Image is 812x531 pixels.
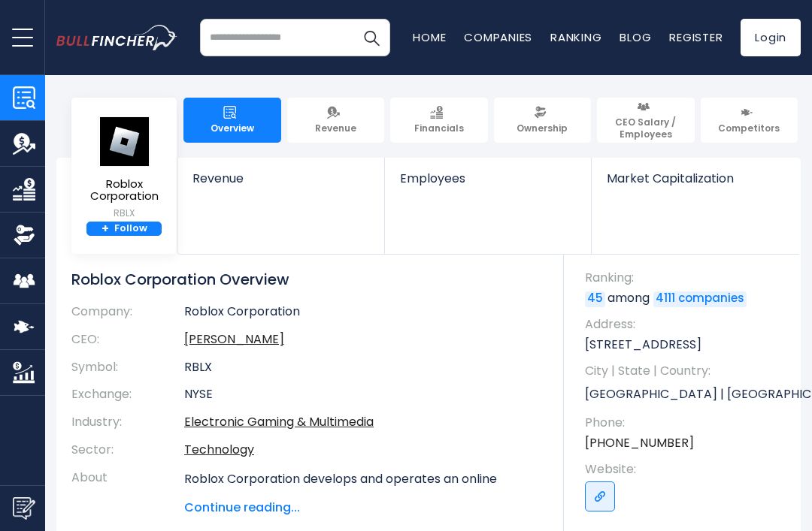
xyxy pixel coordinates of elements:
a: Go to link [585,481,615,511]
span: Ranking: [585,270,786,286]
h1: Roblox Corporation Overview [71,270,541,289]
a: 4111 companies [653,291,747,306]
td: Roblox Corporation [184,304,541,326]
span: Employees [400,171,577,186]
a: Technology [184,441,254,458]
a: Blog [620,29,651,45]
a: Financials [390,98,488,143]
span: Financials [414,122,464,134]
a: Companies [464,29,532,45]
a: CEO Salary / Employees [597,98,695,143]
span: Revenue [315,122,356,134]
a: Go to homepage [56,25,200,50]
span: CEO Salary / Employees [604,116,688,140]
button: Search [353,19,390,56]
span: Phone: [585,415,786,431]
span: Competitors [718,122,780,134]
a: Home [413,29,446,45]
a: Ranking [550,29,601,45]
span: Revenue [192,171,369,186]
a: Ownership [494,98,592,143]
td: RBLX [184,354,541,382]
span: Overview [211,122,254,134]
img: bullfincher logo [56,25,177,50]
th: Company: [71,304,184,326]
span: Website: [585,461,786,478]
th: Sector: [71,436,184,464]
a: [PHONE_NUMBER] [585,435,694,451]
span: Address: [585,316,786,333]
strong: + [101,222,109,236]
span: City | State | Country: [585,363,786,379]
span: Roblox Corporation [80,178,168,203]
img: Ownership [13,224,35,246]
th: CEO: [71,326,184,354]
small: RBLX [80,207,168,220]
p: among [585,290,786,306]
a: Electronic Gaming & Multimedia [184,413,374,430]
a: Register [669,29,723,45]
a: Roblox Corporation RBLX [79,116,169,222]
a: ceo [184,330,284,348]
span: Market Capitalization [607,171,784,186]
a: Revenue [287,98,385,143]
a: Employees [385,158,592,211]
a: Overview [183,98,281,143]
a: Competitors [701,98,798,143]
span: Ownership [517,122,568,134]
a: Market Capitalization [592,158,799,211]
p: [STREET_ADDRESS] [585,336,786,353]
a: +Follow [86,222,162,237]
th: Exchange: [71,381,184,409]
img: RBLX logo [98,116,150,167]
th: About [71,464,184,517]
a: 45 [585,291,605,306]
th: Industry: [71,409,184,436]
span: Continue reading... [184,499,541,517]
th: Symbol: [71,354,184,382]
td: NYSE [184,381,541,409]
a: Revenue [177,158,384,211]
a: Login [741,19,801,56]
p: [GEOGRAPHIC_DATA] | [GEOGRAPHIC_DATA] | US [585,383,786,406]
